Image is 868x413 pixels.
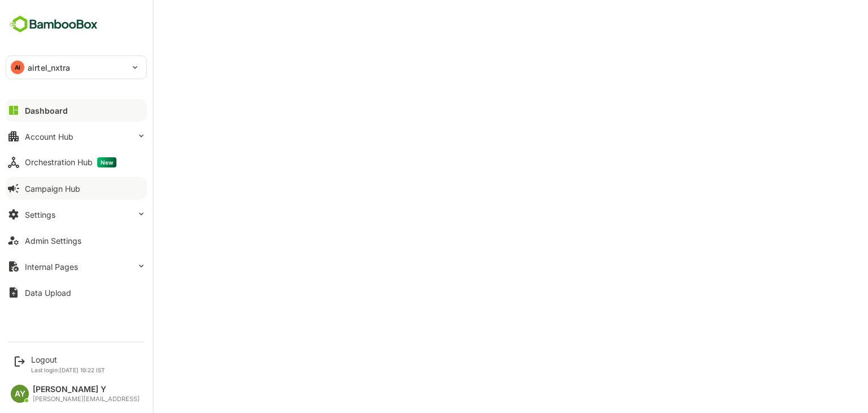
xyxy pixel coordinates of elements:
div: Orchestration Hub [25,157,116,167]
div: Account Hub [25,132,73,141]
div: Settings [25,210,55,220]
span: New [97,157,116,167]
div: AY [11,385,29,403]
div: [PERSON_NAME] Y [33,385,140,394]
button: Account Hub [6,125,147,148]
img: BambooboxFullLogoMark.5f36c76dfaba33ec1ec1367b70bb1252.svg [6,14,101,35]
button: Data Upload [6,281,147,304]
button: Internal Pages [6,255,147,278]
button: Admin Settings [6,229,147,252]
button: Orchestration HubNew [6,151,147,174]
p: airtel_nxtra [28,62,71,74]
button: Campaign Hub [6,177,147,200]
div: [PERSON_NAME][EMAIL_ADDRESS] [33,395,140,403]
div: Internal Pages [25,262,78,272]
div: Data Upload [25,288,71,298]
p: Last login: [DATE] 19:22 IST [31,367,105,373]
button: Dashboard [6,99,147,122]
div: Dashboard [25,106,68,115]
div: AI [11,61,24,74]
div: Campaign Hub [25,184,80,193]
div: Admin Settings [25,236,81,246]
button: Settings [6,203,147,226]
div: Logout [31,355,105,364]
div: AIairtel_nxtra [6,56,146,79]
